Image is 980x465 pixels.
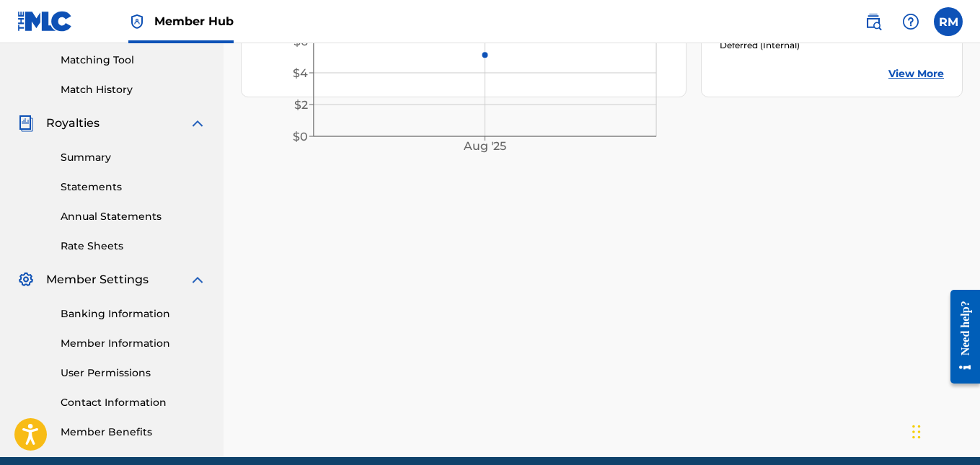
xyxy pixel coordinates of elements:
span: Member Hub [154,13,234,30]
a: Member Benefits [61,425,206,440]
iframe: Chat Widget [908,396,980,465]
tspan: Aug '25 [463,140,506,154]
a: Summary [61,150,206,165]
img: Member Settings [17,271,35,288]
div: Help [896,7,925,36]
div: User Menu [934,7,963,36]
a: Match History [61,82,206,97]
span: Member Settings [46,271,149,288]
a: User Permissions [61,366,206,381]
a: Matching Tool [61,53,206,68]
a: View More [888,66,944,81]
iframe: Resource Center [940,279,980,395]
tspan: $4 [293,66,308,80]
tspan: $6 [293,35,308,48]
a: Statements [61,180,206,195]
img: Top Rightsholder [128,13,146,30]
div: Drag [912,410,921,453]
a: Annual Statements [61,209,206,224]
img: expand [189,115,206,132]
a: Member Information [61,336,206,351]
tspan: $0 [293,130,308,143]
img: Royalties [17,115,35,132]
a: Public Search [859,7,888,36]
tspan: $2 [294,98,308,112]
img: help [902,13,919,30]
div: Deferred (Internal) [720,39,910,52]
img: expand [189,271,206,288]
img: MLC Logo [17,11,73,32]
span: Royalties [46,115,100,132]
a: Banking Information [61,306,206,322]
a: Rate Sheets [61,239,206,254]
a: Contact Information [61,395,206,410]
img: search [865,13,882,30]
